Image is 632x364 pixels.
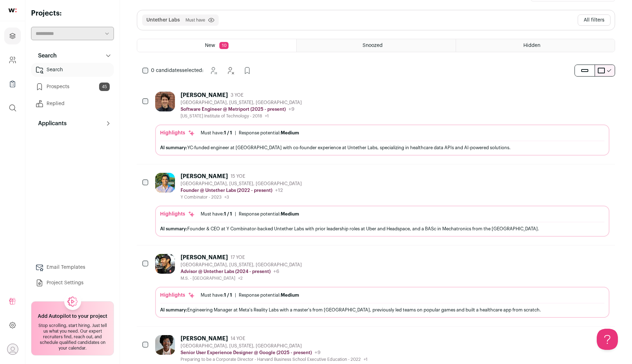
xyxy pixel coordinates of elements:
div: Founder & CEO at Y Combinator-backed Untether Labs with prior leadership roles at Uber and Headsp... [160,225,604,232]
div: [GEOGRAPHIC_DATA], [US_STATE], [GEOGRAPHIC_DATA] [181,262,302,268]
span: +9 [288,107,294,112]
span: +12 [275,188,283,193]
span: 0 candidates [151,68,182,73]
a: Email Templates [31,260,114,274]
span: 3 YOE [231,92,243,98]
p: Founder @ Untether Labs (2022 - present) [181,188,272,193]
button: Applicants [31,116,114,131]
a: [PERSON_NAME] 17 YOE [GEOGRAPHIC_DATA], [US_STATE], [GEOGRAPHIC_DATA] Advisor @ Untether Labs (20... [155,254,609,318]
a: [PERSON_NAME] 3 YOE [GEOGRAPHIC_DATA], [US_STATE], [GEOGRAPHIC_DATA] Software Engineer @ Metripor... [155,92,609,156]
div: [GEOGRAPHIC_DATA], [US_STATE], [GEOGRAPHIC_DATA] [181,181,302,187]
span: 1 / 1 [224,131,232,135]
h2: Add Autopilot to your project [38,313,107,320]
a: Projects [4,28,21,44]
div: Response potential: [239,292,299,298]
div: Highlights [160,129,195,136]
a: Hidden [456,39,615,52]
span: 1 / 1 [224,212,232,216]
span: 1 / 1 [224,293,232,297]
div: [US_STATE] Institute of Technology - 2018 [181,113,302,119]
span: +1 [265,114,269,118]
ul: | [201,211,299,217]
div: [PERSON_NAME] [181,254,228,261]
iframe: Help Scout Beacon - Open [597,329,618,350]
span: +6 [273,269,279,274]
h2: Projects: [31,8,114,18]
div: Highlights [160,292,195,299]
ul: | [201,130,299,136]
span: 14 YOE [231,336,245,341]
span: +2 [238,276,243,280]
a: Company Lists [4,75,21,92]
a: [PERSON_NAME] 15 YOE [GEOGRAPHIC_DATA], [US_STATE], [GEOGRAPHIC_DATA] Founder @ Untether Labs (20... [155,173,609,237]
button: Untether Labs [146,17,180,24]
span: Snoozed [363,43,383,48]
a: Project Settings [31,276,114,290]
button: Search [31,49,114,63]
div: Response potential: [239,130,299,136]
p: Search [34,51,57,60]
span: Hidden [523,43,540,48]
span: 45 [99,83,110,91]
img: 5e549b418132bbee1561ef4866c15a2b21c9e731def4d5264c0a42dd95a589dc [155,335,175,355]
span: New [205,43,215,48]
span: AI summary: [160,226,187,231]
span: AI summary: [160,145,187,150]
div: Must have: [201,211,232,217]
span: 15 YOE [231,174,245,179]
span: Medium [281,212,299,216]
p: Senior User Experience Designer @ Google (2025 - present) [181,350,312,356]
div: Stop scrolling, start hiring. Just tell us what you need. Our expert recruiters find, reach out, ... [36,323,109,351]
button: Open dropdown [7,344,18,355]
span: 17 YOE [231,255,245,260]
img: c01be6176d5a15292870dce6864886bbf4dd6f18fee15d5ed7e14c06bdbb2938 [155,254,175,274]
div: Preparing to be a Corporate Director - Harvard Business School Executive Education - 2022 [181,357,367,362]
a: Company and ATS Settings [4,51,21,68]
div: Y Combinator - 2023 [181,194,302,200]
div: Engineering Manager at Meta's Reality Labs with a master's from [GEOGRAPHIC_DATA], previously led... [160,306,604,314]
div: Must have: [201,292,232,298]
div: Must have: [201,130,232,136]
span: +9 [315,350,321,355]
div: [PERSON_NAME] [181,173,228,180]
img: 09dbe360ef9497fc1e3d49643ddc1d9215ce2b619def26fe8c18d8ca5667a173.jpg [155,92,175,111]
div: [GEOGRAPHIC_DATA], [US_STATE], [GEOGRAPHIC_DATA] [181,343,367,349]
div: [GEOGRAPHIC_DATA], [US_STATE], [GEOGRAPHIC_DATA] [181,100,302,105]
img: dd2c0c00ec1960e47553b876c5922675ac3f61da5de6868ae12ee47355e80605 [155,173,175,193]
p: Advisor @ Untether Labs (2024 - present) [181,269,271,274]
span: Medium [281,293,299,297]
span: +1 [364,357,367,362]
p: Software Engineer @ Metriport (2025 - present) [181,107,286,112]
button: All filters [578,14,610,26]
span: selected: [151,67,203,74]
div: M.S. - [GEOGRAPHIC_DATA] [181,275,302,281]
ul: | [201,292,299,298]
a: Snoozed [297,39,455,52]
div: [PERSON_NAME] [181,92,228,99]
a: Add Autopilot to your project Stop scrolling, start hiring. Just tell us what you need. Our exper... [31,301,114,356]
div: [PERSON_NAME] [181,335,228,342]
p: Applicants [34,119,67,128]
img: wellfound-shorthand-0d5821cbd27db2630d0214b213865d53afaa358527fdda9d0ea32b1df1b89c2c.svg [8,8,17,12]
span: AI summary: [160,308,187,312]
span: +3 [224,195,229,199]
div: YC-funded engineer at [GEOGRAPHIC_DATA] with co-founder experience at Untether Labs, specializing... [160,144,604,151]
div: Response potential: [239,211,299,217]
div: Highlights [160,211,195,218]
span: 10 [219,42,229,49]
a: Replied [31,97,114,111]
span: Medium [281,131,299,135]
span: Must have [186,17,205,23]
a: Search [31,63,114,77]
a: Prospects45 [31,80,114,94]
